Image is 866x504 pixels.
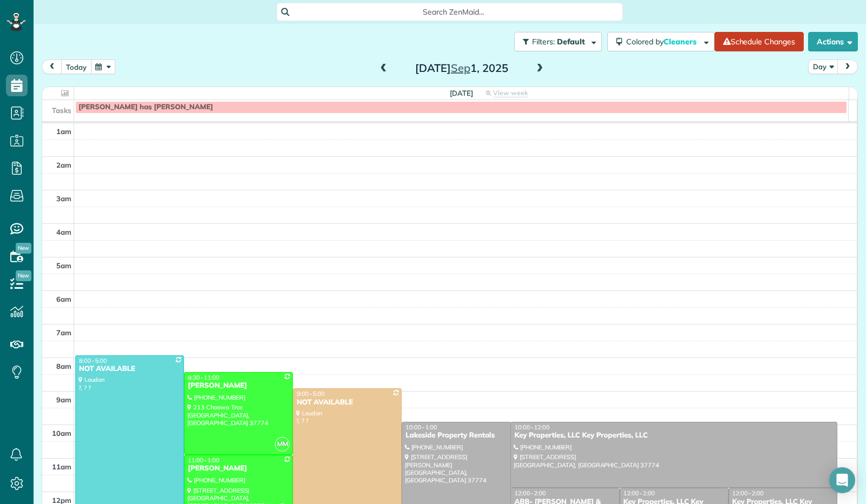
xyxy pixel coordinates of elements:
span: 2am [56,161,71,169]
div: NOT AVAILABLE [296,398,398,407]
a: Filters: Default [509,32,602,51]
div: [PERSON_NAME] [187,381,290,390]
span: [PERSON_NAME] has [PERSON_NAME] [78,103,213,111]
span: 9:00 - 5:00 [297,390,325,397]
button: Actions [808,32,858,51]
span: 8:00 - 5:00 [79,357,107,364]
span: 10am [52,429,71,437]
button: Filters: Default [514,32,602,51]
span: New [16,243,31,254]
div: Open Intercom Messenger [829,467,855,493]
span: 7am [56,328,71,337]
span: MM [275,437,290,452]
button: next [837,59,858,74]
span: 11:00 - 1:00 [188,456,219,464]
span: 9am [56,395,71,404]
span: 10:00 - 12:00 [514,423,549,431]
div: NOT AVAILABLE [78,364,181,374]
span: Default [557,37,586,47]
span: Cleaners [664,37,698,47]
span: View week [493,89,528,97]
h2: [DATE] 1, 2025 [394,62,529,74]
span: 1am [56,127,71,136]
span: 4am [56,228,71,236]
span: 12:00 - 2:00 [624,489,655,497]
span: Sep [451,61,470,75]
span: 6am [56,295,71,303]
span: 12:00 - 2:00 [732,489,764,497]
button: Colored byCleaners [607,32,714,51]
span: 8am [56,362,71,370]
div: Key Properties, LLC Key Properties, LLC [514,431,834,440]
a: Schedule Changes [714,32,804,51]
span: 12:00 - 2:00 [514,489,546,497]
span: 5am [56,261,71,270]
span: 8:30 - 11:00 [188,374,219,381]
button: today [61,59,91,74]
button: Day [808,59,838,74]
button: prev [42,59,62,74]
div: Lakeside Property Rentals [405,431,507,440]
span: 11am [52,462,71,471]
div: [PERSON_NAME] [187,464,290,473]
span: Filters: [532,37,555,47]
span: [DATE] [450,89,473,97]
span: 10:00 - 1:00 [405,423,437,431]
span: Colored by [626,37,700,47]
span: New [16,270,31,281]
span: 3am [56,194,71,203]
